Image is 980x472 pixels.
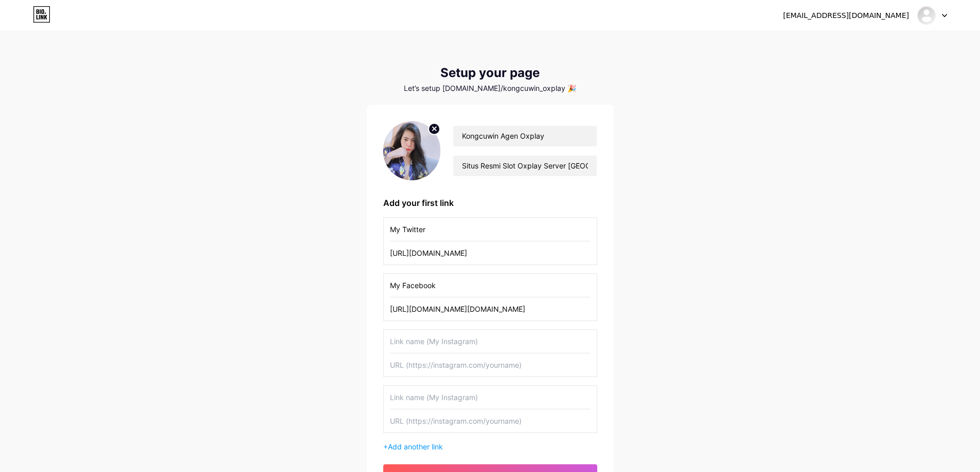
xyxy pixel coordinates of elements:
[383,121,441,180] img: profile pic
[453,126,596,146] input: Your name
[390,218,591,241] input: Link name (My Instagram)
[783,10,909,21] div: [EMAIL_ADDRESS][DOMAIN_NAME]
[383,197,597,209] div: Add your first link
[390,274,591,297] input: Link name (My Instagram)
[367,84,614,92] div: Let’s setup [DOMAIN_NAME]/kongcuwin_oxplay 🎉
[390,241,591,265] input: URL (https://instagram.com/yourname)
[390,330,591,353] input: Link name (My Instagram)
[453,156,596,176] input: bio
[388,442,443,451] span: Add another link
[367,66,614,80] div: Setup your page
[390,297,591,320] input: URL (https://instagram.com/yourname)
[390,409,591,432] input: URL (https://instagram.com/yourname)
[390,353,591,376] input: URL (https://instagram.com/yourname)
[383,441,597,452] div: +
[390,386,591,409] input: Link name (My Instagram)
[917,6,936,25] img: kongcuwin_oxplay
